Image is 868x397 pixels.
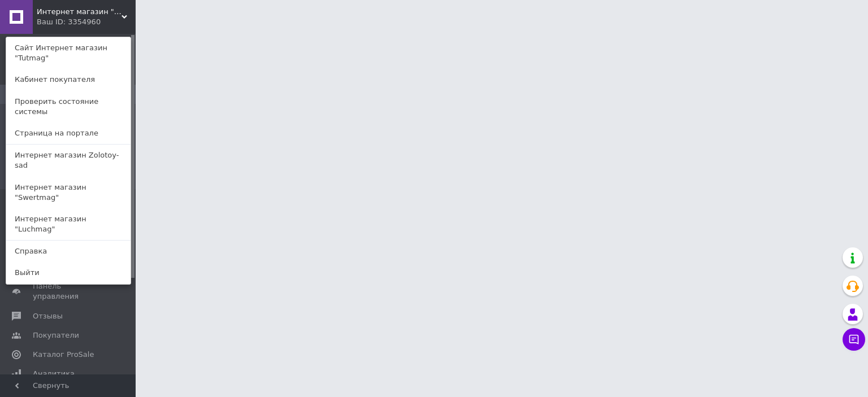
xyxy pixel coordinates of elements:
a: Сайт Интернет магазин "Tutmag" [6,37,131,69]
a: Кабинет покупателя [6,69,131,90]
span: Аналитика [33,369,75,379]
span: Панель управления [33,281,105,302]
a: Справка [6,241,131,262]
button: Чат с покупателем [843,328,865,351]
span: Каталог ProSale [33,350,94,360]
a: Выйти [6,262,131,283]
a: Страница на портале [6,123,131,144]
a: Интернет магазин "Swertmag" [6,177,131,208]
span: Покупатели [33,330,79,341]
a: Интернет магазин "Luchmag" [6,208,131,240]
span: Интернет магазин "Tutmag" [37,7,121,17]
a: Интернет магазин Zolotoy-sad [6,145,131,176]
span: Отзывы [33,311,63,321]
a: Проверить состояние системы [6,91,131,123]
div: Ваш ID: 3354960 [37,17,84,27]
